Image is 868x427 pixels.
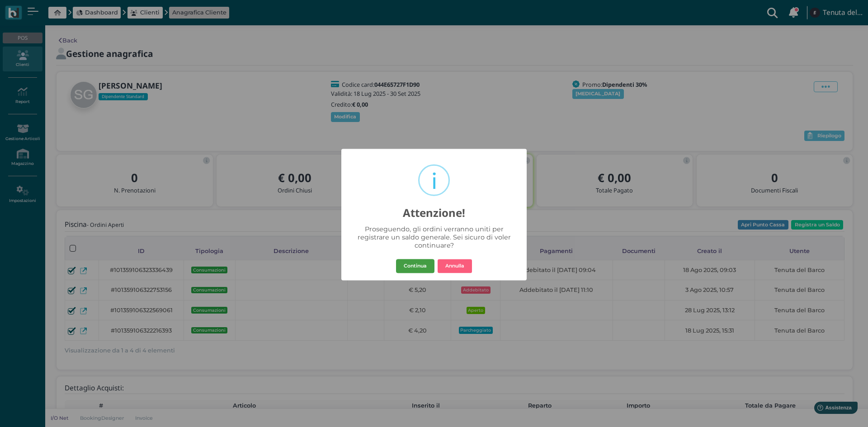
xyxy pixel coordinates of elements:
h2: Attenzione! [341,198,527,219]
button: Continua [396,259,434,273]
div: i [431,167,437,196]
div: Proseguendo, gli ordini verranno uniti per registrare un saldo generale. Sei sicuro di voler cont... [352,225,516,250]
button: Annulla [438,259,472,273]
span: Assistenza [27,7,60,14]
